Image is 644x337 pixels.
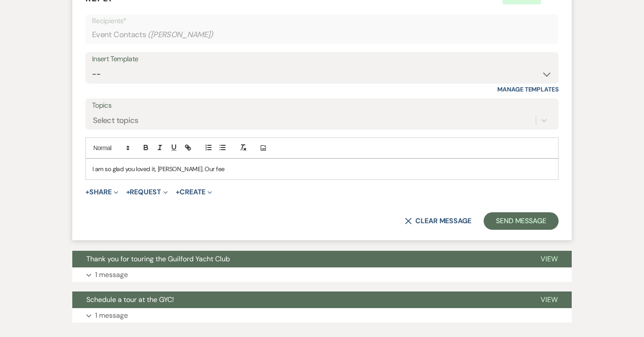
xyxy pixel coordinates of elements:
[92,26,552,43] div: Event Contacts
[72,267,572,282] button: 1 message
[92,53,552,66] div: Insert Template
[497,85,559,93] a: Manage Templates
[95,269,128,281] p: 1 message
[176,189,180,196] span: +
[86,254,230,263] span: Thank you for touring the Guilford Yacht Club
[126,189,168,196] button: Request
[92,99,552,112] label: Topics
[541,254,558,263] span: View
[541,295,558,304] span: View
[95,310,128,321] p: 1 message
[85,189,118,196] button: Share
[92,15,552,27] p: Recipients*
[527,251,572,267] button: View
[72,291,527,308] button: Schedule a tour at the GYC!
[92,164,552,174] p: I am so glad you loved it, [PERSON_NAME]. Our fee
[484,212,559,230] button: Send Message
[126,189,130,196] span: +
[405,218,471,225] button: Clear message
[72,251,527,267] button: Thank you for touring the Guilford Yacht Club
[72,308,572,323] button: 1 message
[527,291,572,308] button: View
[93,115,138,126] div: Select topics
[86,295,174,304] span: Schedule a tour at the GYC!
[148,29,213,41] span: ( [PERSON_NAME] )
[176,189,212,196] button: Create
[85,189,89,196] span: +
